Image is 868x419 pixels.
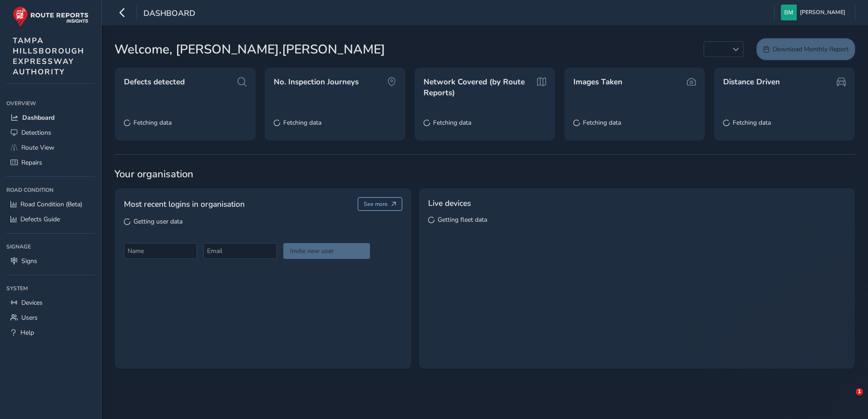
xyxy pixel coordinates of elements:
div: Overview [6,97,95,110]
span: Dashboard [143,8,195,20]
span: Fetching data [733,118,771,127]
a: Dashboard [6,110,95,125]
div: Signage [6,240,95,253]
span: Road Condition (Beta) [20,200,82,209]
span: Help [20,328,34,337]
span: Devices [21,298,43,307]
iframe: Intercom live chat [837,388,859,410]
span: Most recent logins in organisation [124,198,245,210]
button: [PERSON_NAME] [781,5,848,20]
span: Welcome, [PERSON_NAME].[PERSON_NAME] [114,40,385,59]
span: [PERSON_NAME] [800,5,845,20]
a: Help [6,325,95,340]
span: Your organisation [114,167,855,181]
span: Defects Guide [20,215,60,224]
span: Images Taken [573,77,622,88]
a: Users [6,310,95,325]
span: Fetching data [283,118,321,127]
span: TAMPA HILLSBOROUGH EXPRESSWAY AUTHORITY [13,35,84,77]
img: diamond-layout [781,5,797,20]
span: Live devices [428,197,471,209]
span: Dashboard [22,113,54,122]
a: Signs [6,253,95,268]
span: No. Inspection Journeys [274,77,359,88]
span: See more [364,200,388,208]
span: Signs [21,257,37,265]
input: Name [124,243,197,259]
span: Network Covered (by Route Reports) [424,77,534,98]
span: Defects detected [124,77,185,88]
a: Repairs [6,155,95,170]
a: Detections [6,125,95,140]
a: Devices [6,295,95,310]
a: Route View [6,140,95,155]
span: Detections [21,128,51,137]
a: Road Condition (Beta) [6,197,95,212]
span: Fetching data [583,118,621,127]
span: Distance Driven [723,77,780,88]
span: Repairs [21,158,42,167]
input: Email [203,243,276,259]
img: rr logo [13,6,89,27]
a: Defects Guide [6,212,95,227]
span: Route View [21,143,54,152]
span: Fetching data [433,118,471,127]
div: System [6,282,95,295]
div: Road Condition [6,183,95,197]
span: Getting fleet data [438,215,487,224]
span: Getting user data [133,217,182,226]
span: Fetching data [133,118,172,127]
button: See more [358,197,403,211]
span: Users [21,313,38,322]
span: 1 [856,388,863,395]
